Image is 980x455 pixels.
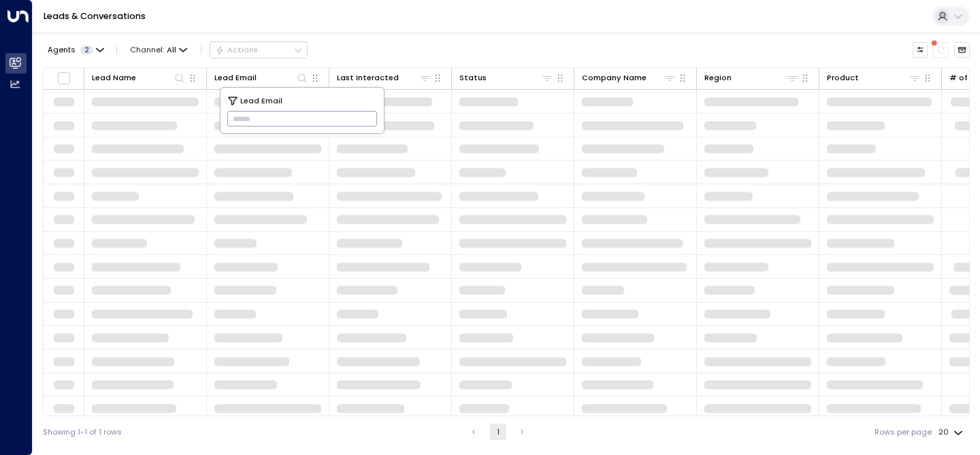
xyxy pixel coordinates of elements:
[210,41,308,58] button: Actions
[490,424,506,440] button: page 1
[582,71,647,84] div: Company Name
[704,71,798,84] div: Region
[459,71,487,84] div: Status
[459,71,553,84] div: Status
[582,71,676,84] div: Company Name
[92,71,186,84] div: Lead Name
[126,42,192,57] span: Channel:
[913,42,928,58] button: Customize
[126,42,192,57] button: Channel:All
[210,41,308,58] div: Button group with a nested menu
[337,71,431,84] div: Last Interacted
[465,424,531,440] nav: pagination navigation
[43,42,108,57] button: Agents2
[44,10,146,22] a: Leads & Conversations
[827,71,859,84] div: Product
[92,71,136,84] div: Lead Name
[48,46,76,54] span: Agents
[80,46,93,54] span: 2
[337,71,399,84] div: Last Interacted
[240,95,282,107] span: Lead Email
[43,426,122,438] div: Showing 1-1 of 1 rows
[214,71,257,84] div: Lead Email
[214,71,308,84] div: Lead Email
[933,42,949,58] span: There are new threads available. Refresh the grid to view the latest updates.
[704,71,732,84] div: Region
[167,46,176,54] span: All
[938,424,966,441] div: 20
[215,45,258,54] div: Actions
[954,42,970,58] button: Archived Leads
[875,426,933,438] label: Rows per page:
[827,71,921,84] div: Product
